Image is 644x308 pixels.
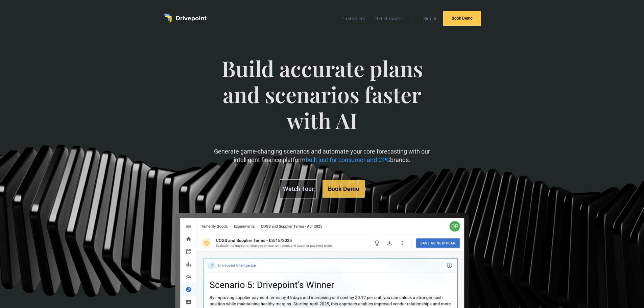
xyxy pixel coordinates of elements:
span: Build accurate plans and scenarios faster with AI [211,55,433,147]
a: Book Demo [323,180,365,198]
a: Customers [338,14,368,23]
a: Benchmarks [372,14,406,23]
a: Sign In [420,14,442,23]
p: Generate game-changing scenarios and automate your core forecasting with our intelligent finance ... [211,147,433,164]
a: Book Demo [443,11,481,26]
a: Watch Tour [280,179,317,198]
a: home [163,14,207,23]
span: built just for consumer and CPG [306,157,390,164]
